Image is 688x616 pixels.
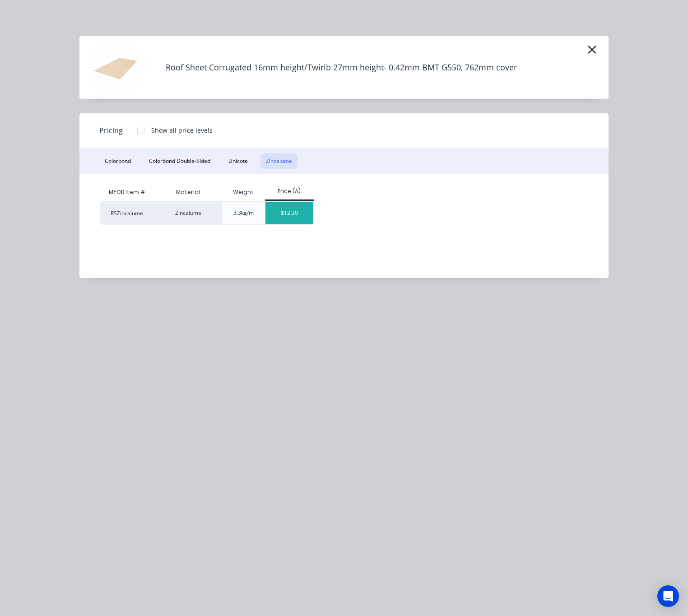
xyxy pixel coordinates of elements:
[657,585,679,607] div: Open Intercom Messenger
[100,183,154,201] div: MYOB Item #
[99,153,136,169] button: Colorbond
[226,181,261,204] div: Weight
[233,209,254,217] div: 3.3kg/m
[144,153,216,169] button: Colorbond Double-Sided
[265,202,314,224] div: $12.30
[223,153,253,169] button: Unicote
[154,201,222,225] div: Zincalume
[151,125,213,135] div: Show all price levels
[93,45,138,90] img: Roof Sheet Corrugated 16mm height/Twirib 27mm height- 0.42mm BMT G550, 762mm cover
[100,201,154,225] div: RSZincalume
[265,187,314,195] div: Price (A)
[152,59,530,76] h4: Roof Sheet Corrugated 16mm height/Twirib 27mm height- 0.42mm BMT G550, 762mm cover
[260,153,298,169] button: Zincalume
[99,125,123,136] span: Pricing
[154,183,222,201] div: Material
